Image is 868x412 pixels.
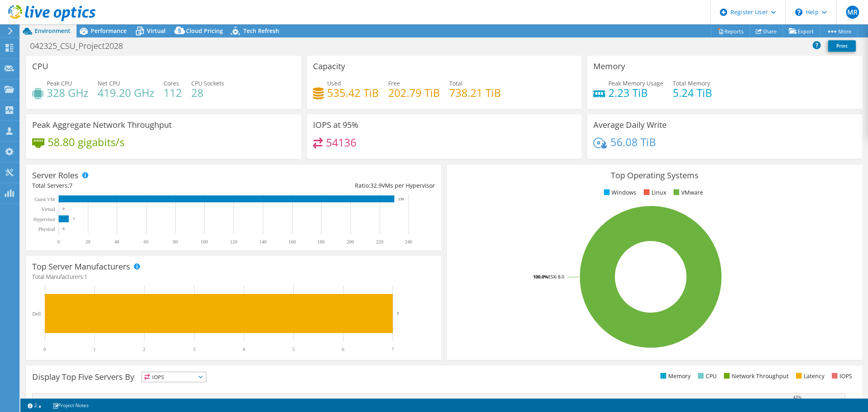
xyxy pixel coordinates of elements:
text: 2 [143,346,145,352]
h4: 28 [191,88,224,97]
a: Share [750,25,783,37]
a: More [820,25,858,37]
text: Virtual [42,206,55,212]
h4: 54136 [326,138,356,147]
h4: 738.21 TiB [449,88,501,97]
h4: 5.24 TiB [673,88,712,97]
li: VMware [671,188,703,197]
text: Guest VM [35,197,55,202]
text: 7 [397,311,399,316]
h3: Top Server Manufacturers [32,262,130,271]
text: 43% [793,394,801,399]
li: CPU [696,372,717,381]
text: 0 [44,346,46,352]
text: Physical [38,226,55,232]
a: Reports [711,25,750,37]
h4: Total Manufacturers: [32,272,435,281]
h4: 2.23 TiB [608,88,663,97]
span: Performance [91,27,127,35]
h3: Average Daily Write [593,121,667,129]
text: 0 [63,227,65,231]
h1: 042325_CSU_Project2028 [26,42,136,50]
li: Linux [642,188,666,197]
span: 7 [69,182,72,189]
span: Cores [164,79,179,87]
span: Peak Memory Usage [608,79,663,87]
h4: 58.80 gigabits/s [48,138,125,147]
text: 3 [193,346,195,352]
span: 32.9 [370,182,382,189]
a: Export [783,25,820,37]
h4: 112 [164,88,182,97]
h4: 328 GHz [47,88,88,97]
span: Cloud Pricing [186,27,223,35]
span: Virtual [147,27,166,35]
text: 60 [144,239,149,245]
li: Memory [658,372,691,381]
text: 0 [57,239,60,245]
tspan: 100.0% [533,274,548,280]
span: Total [449,79,463,87]
h4: 419.20 GHz [98,88,154,97]
span: IOPS [142,372,206,382]
a: Print [828,40,856,52]
text: 180 [317,239,325,245]
span: Peak CPU [47,79,72,87]
h4: 202.79 TiB [388,88,440,97]
svg: \n [795,9,802,16]
text: Hypervisor [33,217,55,222]
text: 220 [376,239,383,245]
text: 1 [93,346,96,352]
tspan: ESXi 8.0 [548,274,564,280]
text: 240 [405,239,412,245]
h3: Server Roles [32,171,79,180]
h4: 535.42 TiB [327,88,379,97]
text: Dell [32,311,41,317]
span: Total Memory [673,79,710,87]
span: Free [388,79,400,87]
text: 7 [73,217,75,221]
span: Tech Refresh [243,27,279,35]
div: Ratio: VMs per Hypervisor [234,181,435,190]
text: 40 [114,239,119,245]
text: 230 [398,197,404,201]
div: Total Servers: [32,181,234,190]
h3: IOPS at 95% [313,121,359,129]
text: 7 [391,346,394,352]
span: Environment [35,27,70,35]
text: 80 [173,239,178,245]
span: Used [327,79,341,87]
text: 200 [347,239,354,245]
text: 0 [63,207,65,211]
span: 1 [84,273,87,281]
a: 2 [22,400,47,410]
text: 160 [289,239,296,245]
text: 120 [230,239,237,245]
h3: CPU [32,62,48,71]
h3: Capacity [313,62,345,71]
li: Windows [602,188,636,197]
text: 6 [342,346,344,352]
text: 100 [201,239,208,245]
h3: Memory [593,62,625,71]
span: CPU Sockets [191,79,224,87]
li: Latency [794,372,824,381]
h4: 56.08 TiB [610,138,656,147]
text: 4 [243,346,245,352]
li: IOPS [830,372,852,381]
h3: Peak Aggregate Network Throughput [32,121,172,129]
span: Net CPU [98,79,120,87]
h3: Top Operating Systems [453,171,856,180]
text: 140 [259,239,267,245]
text: 5 [292,346,295,352]
a: Project Notes [47,400,94,410]
span: MR [846,6,859,19]
text: 20 [85,239,90,245]
li: Network Throughput [722,372,789,381]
